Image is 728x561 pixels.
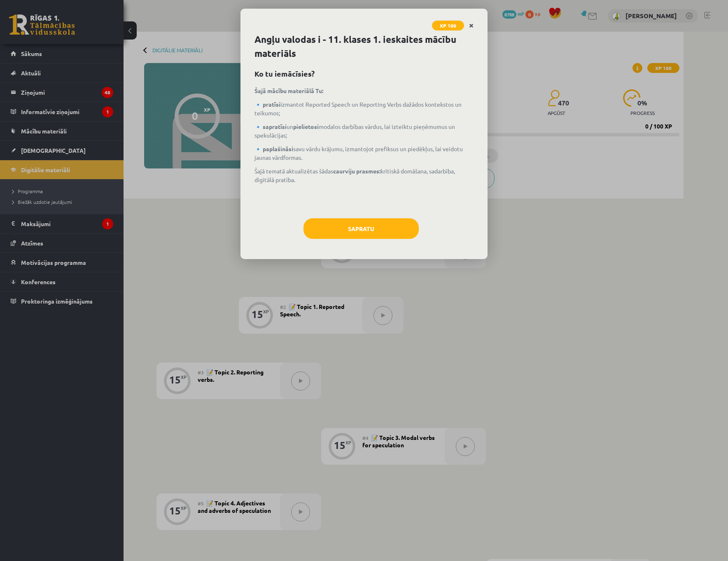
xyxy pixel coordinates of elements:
[432,21,464,30] span: XP 100
[254,33,474,61] h1: Angļu valodas i - 11. klases 1. ieskaites mācību materiāls
[333,167,380,175] strong: caurviju prasmes:
[254,145,474,162] p: savu vārdu krājumu, izmantojot prefiksus un piedēkļus, lai veidotu jaunas vārdformas.
[254,145,293,152] strong: 🔹 paplašināsi
[254,123,287,130] strong: 🔹 sapratīsi
[254,68,474,79] h2: Ko tu iemācīsies?
[254,167,474,184] p: Šajā tematā aktualizētas šādas kritiskā domāšana, sadarbība, digitālā pratība.
[293,123,319,130] strong: pielietosi
[254,87,323,94] strong: Šajā mācību materiālā Tu:
[303,218,419,239] button: Sapratu
[254,122,474,140] p: un modalos darbības vārdus, lai izteiktu pieņēmumus un spekulācijas;
[254,101,280,108] strong: 🔹 pratīsi
[464,18,478,34] a: Close
[254,100,474,117] p: izmantot Reported Speech un Reporting Verbs dažādos kontekstos un teikumos;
